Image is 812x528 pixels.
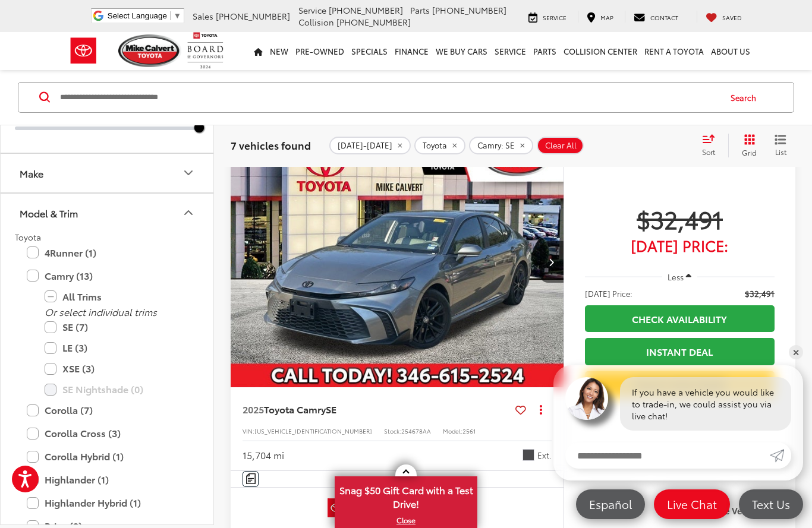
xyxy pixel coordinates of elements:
button: Actions [531,399,552,420]
button: Comments [243,471,259,487]
img: Comments [246,473,256,483]
span: $32,491 [585,204,775,233]
span: Collision [298,16,334,28]
span: Contact [650,13,678,22]
img: Toyota [61,31,106,70]
button: Less [662,266,698,287]
input: Enter your message [565,442,770,469]
label: Corolla Hybrid (1) [27,447,187,467]
a: Select Language​ [108,11,181,20]
span: Toyota [423,141,447,150]
a: Live Chat [654,489,730,519]
span: Parts [410,4,430,16]
div: Make [181,166,196,181]
div: Model & Trim [20,207,78,219]
span: Heavy Metal [523,449,534,461]
span: $32,491 [745,287,775,299]
a: My Saved Vehicles [697,11,751,23]
a: 2025Toyota CamrySE [243,403,511,416]
label: All Trims [45,286,187,307]
span: 254678AA [401,426,431,435]
a: Rent a Toyota [641,32,707,70]
span: [DATE]-[DATE] [338,141,392,150]
a: Service [520,11,575,23]
button: Select sort value [696,134,728,157]
button: Search [719,83,773,112]
span: [DATE] Price: [585,239,775,251]
a: About Us [707,32,754,70]
span: List [775,147,786,157]
span: [DATE] Price: [585,287,632,299]
a: Service [491,32,530,70]
span: [PHONE_NUMBER] [329,4,403,16]
span: ▼ [174,11,181,20]
span: [PHONE_NUMBER] [432,4,506,16]
span: Saved [722,13,742,22]
button: Grid View [728,134,766,157]
span: 2025 [243,402,264,416]
input: Search by Make, Model, or Keyword [59,83,719,112]
label: Camry (13) [27,265,187,286]
div: Model & Trim [181,206,196,220]
span: Toyota [15,231,41,243]
a: Español [576,489,645,519]
button: remove 2025-2025 [329,137,411,154]
span: Less [668,271,684,282]
div: If you have a vehicle you would like to trade-in, we could assist you via live chat! [620,377,791,431]
div: Make [20,167,43,179]
i: Or select individual trims [45,305,157,318]
label: Compare Vehicle [690,505,783,517]
img: Mike Calvert Toyota [118,34,181,67]
a: Map [578,11,622,23]
span: 7 vehicles found [231,138,311,152]
span: Clear All [545,141,577,150]
span: [US_VEHICLE_IDENTIFICATION_NUMBER] [254,426,372,435]
label: 4Runner (1) [27,242,187,263]
a: Contact [625,11,687,23]
span: Stock: [384,426,401,435]
label: Corolla (7) [27,400,187,421]
a: Parts [530,32,560,70]
a: Finance [391,32,432,70]
label: Highlander (1) [27,470,187,491]
label: Corolla Cross (3) [27,423,187,444]
label: XSE (3) [45,359,187,380]
a: Text Us [739,489,803,519]
a: Pre-Owned [292,32,348,70]
span: Grid [742,147,757,157]
span: Camry: SE [477,141,515,150]
button: MakeMake [1,154,215,192]
span: Model: [443,426,462,435]
label: LE (3) [45,338,187,359]
img: Toyota Certified Used Vehicles [328,498,396,517]
button: remove Toyota [414,137,465,154]
button: Next image [540,241,564,283]
a: Home [250,32,266,70]
span: [PHONE_NUMBER] [216,10,290,22]
a: Submit [770,442,791,469]
span: [PHONE_NUMBER] [336,16,411,28]
img: 2025 Toyota Camry SE [230,137,565,388]
a: New [266,32,292,70]
button: Clear All [537,137,584,154]
a: Instant Deal [585,338,775,365]
label: SE (7) [45,317,187,338]
a: 2025 Toyota Camry SE2025 Toyota Camry SE2025 Toyota Camry SE2025 Toyota Camry SE [230,137,565,387]
span: 2561 [462,426,476,435]
span: Service [543,13,566,22]
span: Live Chat [661,497,723,511]
a: Collision Center [560,32,641,70]
span: Snag $50 Gift Card with a Test Drive! [336,478,476,514]
a: Specials [348,32,391,70]
a: WE BUY CARS [432,32,491,70]
label: SE Nightshade (0) [45,380,187,400]
span: Text Us [746,497,796,511]
span: VIN: [243,426,254,435]
button: remove Camry: SE [469,137,533,154]
span: Sales [193,10,213,22]
label: Highlander Hybrid (1) [27,493,187,514]
span: SE [326,402,336,416]
span: Sort [702,147,715,157]
span: Service [298,4,326,16]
